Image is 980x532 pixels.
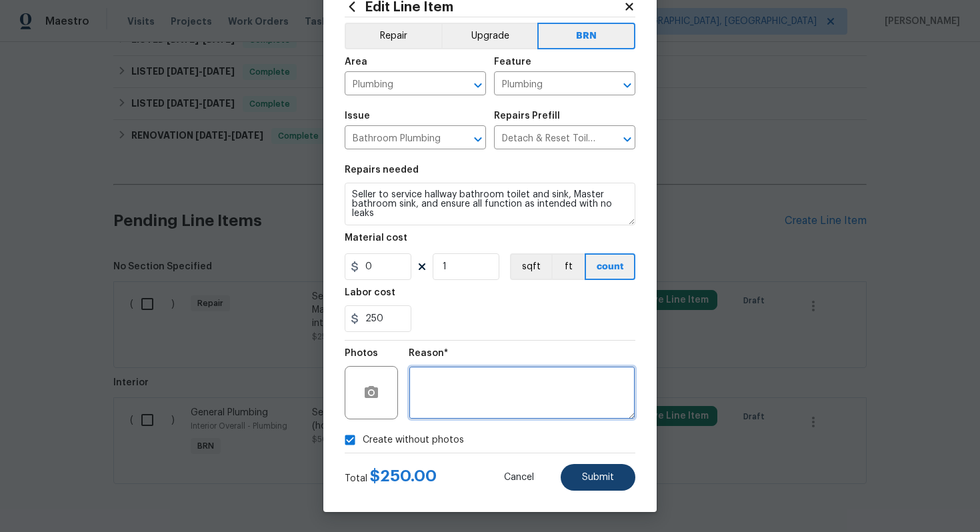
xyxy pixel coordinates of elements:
[370,468,437,484] span: $ 250.00
[469,76,487,95] button: Open
[483,464,555,491] button: Cancel
[585,253,635,280] button: count
[345,23,441,49] button: Repair
[494,111,560,121] h5: Repairs Prefill
[618,76,637,95] button: Open
[618,130,637,149] button: Open
[345,469,437,485] div: Total
[345,183,635,225] textarea: Seller to service hallway bathroom toilet and sink, Master bathroom sink, and ensure all function...
[469,130,487,149] button: Open
[409,349,448,358] h5: Reason*
[345,233,407,243] h5: Material cost
[582,473,614,483] span: Submit
[441,23,538,49] button: Upgrade
[345,57,367,67] h5: Area
[345,111,370,121] h5: Issue
[363,433,464,447] span: Create without photos
[551,253,585,280] button: ft
[345,288,395,297] h5: Labor cost
[537,23,635,49] button: BRN
[504,473,534,483] span: Cancel
[345,349,378,358] h5: Photos
[561,464,635,491] button: Submit
[345,165,419,175] h5: Repairs needed
[494,57,531,67] h5: Feature
[510,253,551,280] button: sqft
